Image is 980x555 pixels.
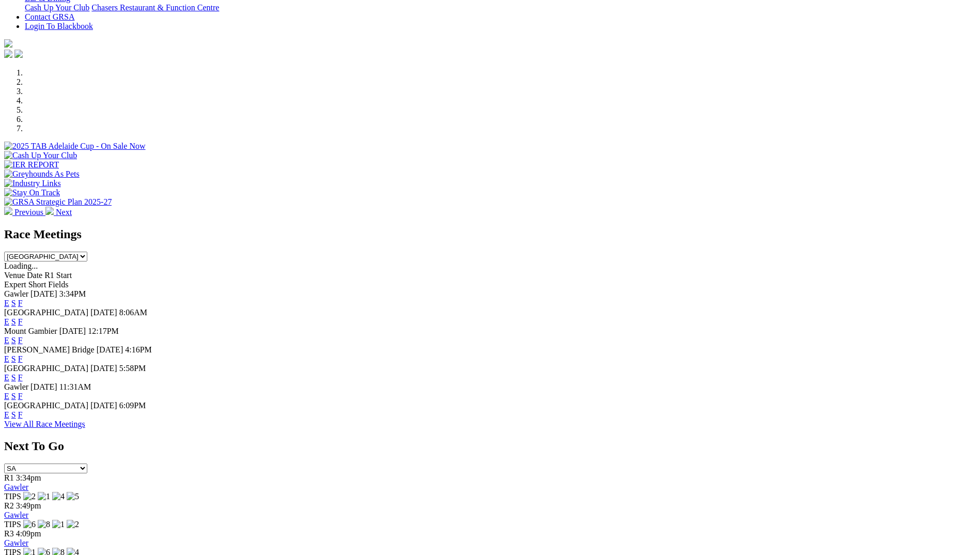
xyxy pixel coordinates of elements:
[18,410,23,419] a: F
[4,227,976,241] h2: Race Meetings
[4,382,28,391] span: Gawler
[45,208,72,217] a: Next
[11,410,16,419] a: S
[4,261,38,270] span: Loading...
[4,529,14,538] span: R3
[56,208,72,217] span: Next
[4,207,12,215] img: chevron-left-pager-white.svg
[119,364,146,373] span: 5:58PM
[25,3,976,12] div: Bar & Dining
[4,308,88,317] span: [GEOGRAPHIC_DATA]
[23,520,36,529] img: 6
[18,336,23,345] a: F
[67,520,79,529] img: 2
[4,492,21,501] span: TIPS
[18,299,23,307] a: F
[97,345,123,354] span: [DATE]
[45,207,54,215] img: chevron-right-pager-white.svg
[4,188,60,197] img: Stay On Track
[27,271,42,280] span: Date
[48,280,68,289] span: Fields
[90,364,117,373] span: [DATE]
[11,373,16,382] a: S
[4,39,12,48] img: logo-grsa-white.png
[4,179,61,188] img: Industry Links
[67,492,79,501] img: 5
[90,308,117,317] span: [DATE]
[90,401,117,410] span: [DATE]
[4,354,9,363] a: E
[59,382,91,391] span: 11:31AM
[88,327,119,335] span: 12:17PM
[16,473,41,482] span: 3:34pm
[30,382,57,391] span: [DATE]
[18,317,23,326] a: F
[11,392,16,400] a: S
[4,538,28,547] a: Gawler
[4,50,12,58] img: facebook.svg
[16,501,41,510] span: 3:49pm
[52,520,65,529] img: 1
[4,439,976,453] h2: Next To Go
[14,208,43,217] span: Previous
[4,483,28,491] a: Gawler
[18,392,23,400] a: F
[4,420,85,428] a: View All Race Meetings
[11,317,16,326] a: S
[4,160,59,169] img: IER REPORT
[4,364,88,373] span: [GEOGRAPHIC_DATA]
[4,401,88,410] span: [GEOGRAPHIC_DATA]
[25,3,89,12] a: Cash Up Your Club
[59,289,86,298] span: 3:34PM
[125,345,152,354] span: 4:16PM
[91,3,219,12] a: Chasers Restaurant & Function Centre
[4,208,45,217] a: Previous
[38,492,50,501] img: 1
[52,492,65,501] img: 4
[4,473,14,482] span: R1
[25,12,74,21] a: Contact GRSA
[30,289,57,298] span: [DATE]
[4,392,9,400] a: E
[16,529,41,538] span: 4:09pm
[59,327,86,335] span: [DATE]
[4,336,9,345] a: E
[4,520,21,529] span: TIPS
[4,410,9,419] a: E
[18,354,23,363] a: F
[4,142,146,151] img: 2025 TAB Adelaide Cup - On Sale Now
[4,280,26,289] span: Expert
[28,280,46,289] span: Short
[38,520,50,529] img: 8
[4,373,9,382] a: E
[119,401,146,410] span: 6:09PM
[23,492,36,501] img: 2
[4,271,25,280] span: Venue
[11,354,16,363] a: S
[4,197,112,207] img: GRSA Strategic Plan 2025-27
[4,317,9,326] a: E
[44,271,72,280] span: R1 Start
[4,289,28,298] span: Gawler
[25,22,93,30] a: Login To Blackbook
[119,308,147,317] span: 8:06AM
[4,327,57,335] span: Mount Gambier
[4,151,77,160] img: Cash Up Your Club
[4,511,28,519] a: Gawler
[4,501,14,510] span: R2
[11,299,16,307] a: S
[18,373,23,382] a: F
[4,345,95,354] span: [PERSON_NAME] Bridge
[11,336,16,345] a: S
[4,169,80,179] img: Greyhounds As Pets
[4,299,9,307] a: E
[14,50,23,58] img: twitter.svg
